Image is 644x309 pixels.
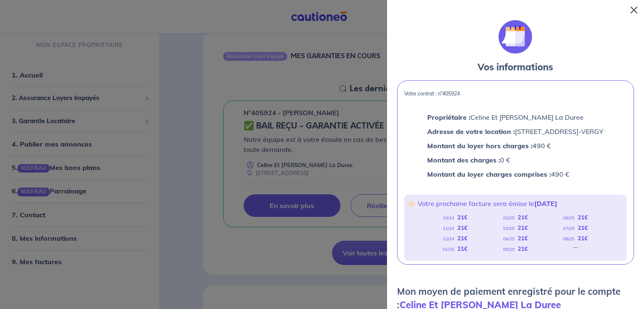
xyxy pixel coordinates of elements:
p: 0 € [427,154,603,165]
em: 08/25 [563,236,574,242]
strong: 21 € [518,245,528,252]
p: Celine Et [PERSON_NAME] La Duree [427,112,603,123]
em: 12/24 [443,236,454,242]
strong: 21 € [518,224,528,231]
em: 10/24 [443,215,454,221]
strong: Vos informations [478,61,553,73]
p: 490 € [427,169,603,180]
strong: 21 € [457,245,467,252]
strong: 21 € [457,235,467,242]
div: ... [573,244,578,254]
em: 07/25 [563,226,574,231]
strong: Propriétaire : [427,113,470,121]
strong: Montant du loyer hors charges : [427,142,532,150]
p: 490 € [427,140,603,151]
em: 02/25 [503,215,514,221]
strong: 21 € [578,235,588,242]
strong: Montant des charges : [427,156,500,164]
strong: 21 € [518,235,528,242]
strong: 21 € [578,224,588,231]
em: 11/24 [443,226,454,231]
em: 03/25 [503,226,514,231]
em: 06/25 [563,215,574,221]
strong: Adresse de votre location : [427,127,515,136]
em: 05/25 [503,247,514,252]
strong: 21 € [578,214,588,221]
em: 04/25 [503,236,514,242]
strong: [DATE] [534,199,557,208]
p: 👉🏻 Votre prochaine facture sera émise le [408,198,623,209]
p: [STREET_ADDRESS]-VERGY [427,126,603,137]
em: 01/25 [443,247,454,252]
p: Votre contrat : n°405924 [404,91,627,97]
strong: Montant du loyer charges comprises : [427,170,551,178]
img: illu_calendar.svg [499,20,532,54]
strong: 21 € [457,214,467,221]
strong: 21 € [518,214,528,221]
strong: 21 € [457,224,467,231]
button: Close [627,3,641,17]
